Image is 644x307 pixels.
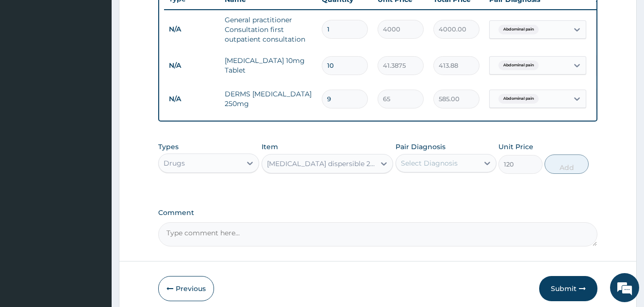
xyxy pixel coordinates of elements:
[164,57,220,75] td: N/A
[158,209,597,217] label: Comment
[498,94,539,104] span: Abdominal pain
[18,48,39,73] img: d_794563401_company_1708531726252_794563401
[220,51,317,80] td: [MEDICAL_DATA] 10mg Tablet
[498,61,539,70] span: Abdominal pain
[158,276,214,301] button: Previous
[5,204,185,238] textarea: Type your message and hit 'Enter'
[262,142,278,152] label: Item
[220,10,317,49] td: General practitioner Consultation first outpatient consultation
[539,276,597,301] button: Submit
[56,92,134,190] span: We're online!
[164,90,220,108] td: N/A
[159,5,182,28] div: Minimize live chat window
[164,158,185,168] div: Drugs
[498,25,539,34] span: Abdominal pain
[545,154,589,174] button: Add
[220,84,317,113] td: DERMS [MEDICAL_DATA] 250mg
[164,20,220,38] td: N/A
[50,54,163,67] div: Chat with us now
[401,158,458,168] div: Select Diagnosis
[498,142,533,152] label: Unit Price
[396,142,446,152] label: Pair Diagnosis
[267,159,377,169] div: [MEDICAL_DATA] dispersible 20/120mg
[158,143,179,151] label: Types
